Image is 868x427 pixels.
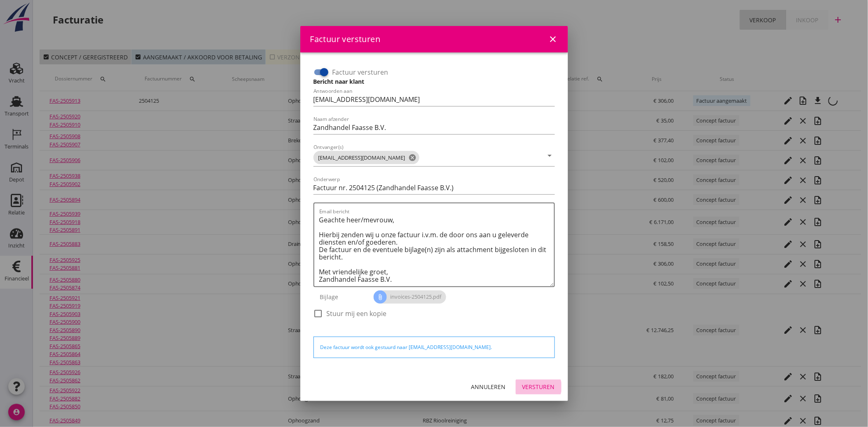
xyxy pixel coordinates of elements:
[314,181,555,194] input: Onderwerp
[314,93,555,106] input: Antwoorden aan
[421,151,543,164] input: Ontvanger(s)
[321,344,548,351] div: Deze factuur wordt ook gestuurd naar [EMAIL_ADDRESS][DOMAIN_NAME].
[409,153,417,162] i: cancel
[516,380,562,394] button: Versturen
[310,33,381,45] div: Factuur versturen
[319,213,554,286] textarea: Email bericht
[314,287,374,307] div: Bijlage
[471,382,506,391] div: Annuleren
[522,382,555,391] div: Versturen
[314,121,555,134] input: Naam afzender
[314,77,555,86] h3: Bericht naar klant
[548,34,558,44] i: close
[545,151,555,160] i: arrow_drop_down
[374,290,387,304] i: attach_file
[327,309,387,318] label: Stuur mij een kopie
[314,151,419,164] span: [EMAIL_ADDRESS][DOMAIN_NAME]
[465,380,512,394] button: Annuleren
[374,290,446,304] span: invoices-2504125.pdf
[332,68,388,76] label: Factuur versturen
